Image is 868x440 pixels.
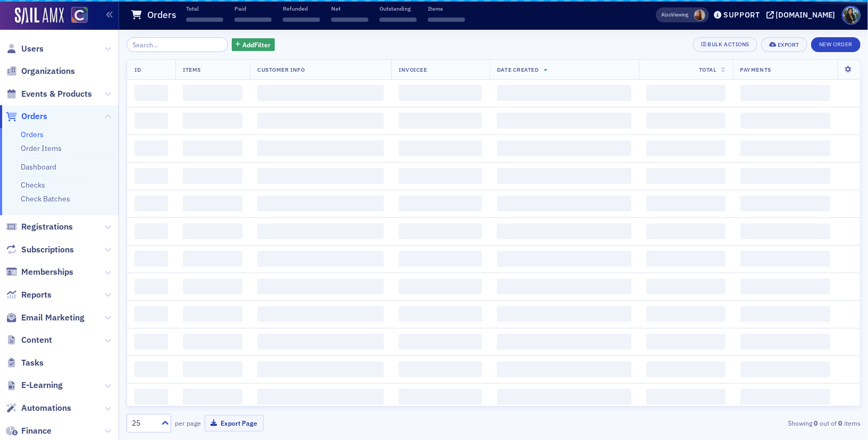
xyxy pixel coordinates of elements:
[21,357,44,369] span: Tasks
[71,7,88,23] img: SailAMX
[646,113,726,129] span: ‌
[175,418,201,428] label: per page
[6,88,92,100] a: Events & Products
[646,361,726,377] span: ‌
[21,402,71,414] span: Automations
[21,143,62,153] a: Order Items
[331,5,368,12] p: Net
[811,37,861,52] button: New Order
[399,85,482,101] span: ‌
[708,41,749,47] div: Bulk Actions
[778,42,799,48] div: Export
[497,113,631,129] span: ‌
[283,18,320,22] span: ‌
[134,251,168,267] span: ‌
[740,278,830,294] span: ‌
[183,85,242,101] span: ‌
[134,389,168,405] span: ‌
[399,168,482,184] span: ‌
[21,289,52,301] span: Reports
[740,85,830,101] span: ‌
[497,278,631,294] span: ‌
[740,168,830,184] span: ‌
[646,168,726,184] span: ‌
[21,180,45,190] a: Checks
[693,37,757,52] button: Bulk Actions
[127,37,228,52] input: Search…
[740,113,830,129] span: ‌
[428,5,465,12] p: Items
[399,389,482,405] span: ‌
[497,306,631,322] span: ‌
[257,85,384,101] span: ‌
[740,306,830,322] span: ‌
[186,5,223,12] p: Total
[183,306,242,322] span: ‌
[134,85,168,101] span: ‌
[740,223,830,239] span: ‌
[183,66,201,73] span: Items
[183,113,242,129] span: ‌
[234,18,272,22] span: ‌
[147,9,176,21] h1: Orders
[6,357,44,369] a: Tasks
[399,140,482,156] span: ‌
[21,43,44,55] span: Users
[399,334,482,350] span: ‌
[134,361,168,377] span: ‌
[257,113,384,129] span: ‌
[134,278,168,294] span: ‌
[183,196,242,211] span: ‌
[234,5,272,12] p: Paid
[497,251,631,267] span: ‌
[497,334,631,350] span: ‌
[646,196,726,211] span: ‌
[837,418,844,428] strong: 0
[6,266,73,278] a: Memberships
[134,66,141,73] span: ID
[740,334,830,350] span: ‌
[257,334,384,350] span: ‌
[183,389,242,405] span: ‌
[6,425,52,437] a: Finance
[646,223,726,239] span: ‌
[21,379,63,391] span: E-Learning
[232,38,275,52] button: AddFilter
[134,168,168,184] span: ‌
[740,196,830,211] span: ‌
[21,194,70,204] a: Check Batches
[497,196,631,211] span: ‌
[6,244,74,256] a: Subscriptions
[6,402,71,414] a: Automations
[21,111,47,122] span: Orders
[183,334,242,350] span: ‌
[694,10,705,21] span: Sheila Duggan
[186,18,223,22] span: ‌
[6,111,47,122] a: Orders
[497,389,631,405] span: ‌
[183,251,242,267] span: ‌
[6,379,63,391] a: E-Learning
[6,312,85,324] a: Email Marketing
[497,361,631,377] span: ‌
[134,306,168,322] span: ‌
[183,278,242,294] span: ‌
[257,361,384,377] span: ‌
[21,65,75,77] span: Organizations
[134,223,168,239] span: ‌
[183,140,242,156] span: ‌
[646,389,726,405] span: ‌
[497,66,538,73] span: Date Created
[21,162,56,172] a: Dashboard
[740,251,830,267] span: ‌
[842,6,861,24] span: Profile
[399,306,482,322] span: ‌
[761,37,807,52] button: Export
[134,196,168,211] span: ‌
[740,66,771,73] span: Payments
[283,5,320,12] p: Refunded
[662,11,689,19] span: Viewing
[15,7,64,24] a: SailAMX
[399,196,482,211] span: ‌
[21,425,52,437] span: Finance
